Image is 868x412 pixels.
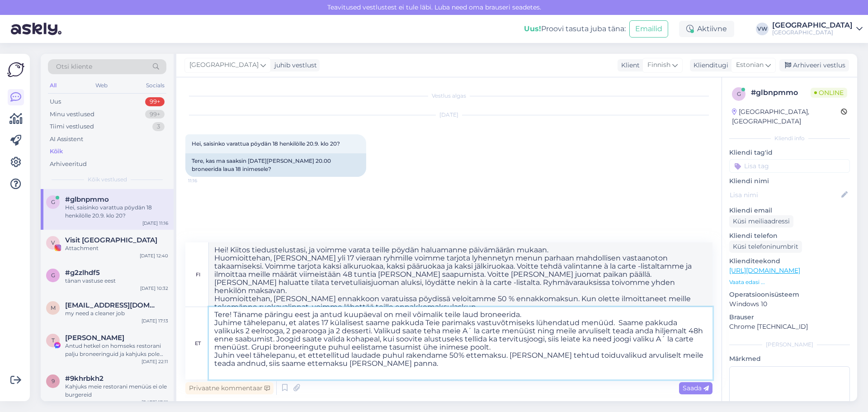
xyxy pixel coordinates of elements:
div: [DATE] 12:40 [140,252,168,259]
span: #g2zlhdf5 [65,269,100,277]
div: Klient [618,61,640,70]
div: Hei, saisinko varattua pöydän 18 henkilölle 20.9. klo 20? [65,204,168,220]
span: T [52,337,55,344]
span: Visit Pärnu [65,236,157,244]
div: AI Assistent [50,135,83,144]
button: Emailid [629,20,668,38]
div: [DATE] 17:13 [142,317,168,324]
div: Arhiveeritud [50,160,87,169]
div: Küsi telefoninumbrit [729,241,802,253]
span: Kõik vestlused [88,175,127,184]
div: Klienditugi [690,61,728,70]
p: Vaata edasi ... [729,278,850,286]
textarea: Hei! Kiitos tiedustelustasi, ja voimme varata teille pöydän haluamanne päivämäärän mukaan. Huomio... [209,242,712,307]
div: 99+ [145,110,165,119]
div: Arhiveeri vestlus [779,59,849,71]
textarea: Tere! Täname päringu eest ja antud kuupäeval on meil võimalik teile laud broneerida. Juhime tähel... [209,307,712,379]
span: Online [811,88,847,98]
div: Kõik [50,147,63,156]
a: [GEOGRAPHIC_DATA][GEOGRAPHIC_DATA] [772,22,863,36]
p: Klienditeekond [729,256,850,266]
input: Lisa tag [729,159,850,173]
p: Brauser [729,313,850,322]
div: [DATE] 17:21 [142,399,168,406]
p: Operatsioonisüsteem [729,290,850,299]
span: 9 [52,378,55,384]
div: Minu vestlused [50,110,94,119]
div: Küsi meiliaadressi [729,215,793,227]
div: et [195,336,201,351]
span: g [51,272,55,279]
span: Tarmo Rammo [65,334,124,342]
span: m [51,304,56,311]
span: 11:16 [188,177,222,184]
p: Märkmed [729,354,850,364]
div: Aktiivne [679,21,734,37]
div: [GEOGRAPHIC_DATA] [772,22,853,29]
img: Askly Logo [7,61,24,78]
div: VW [756,23,769,35]
div: [DATE] [185,111,712,119]
span: Otsi kliente [56,62,92,71]
div: Tere, kas ma saaksin [DATE][PERSON_NAME] 20.00 broneerida laua 18 inimesele? [185,153,366,177]
div: Kahjuks meie restorani menüüs ei ole burgereid [65,383,168,399]
p: Windows 10 [729,299,850,309]
span: g [737,90,741,97]
p: Kliendi nimi [729,176,850,186]
span: #glbnpmmo [65,195,109,204]
div: Socials [144,80,166,91]
div: Antud hetkel on homseks restorani palju broneeringuid ja kahjuks pole võimalik lauda broneerida, ... [65,342,168,358]
div: Privaatne kommentaar [185,382,274,394]
div: tänan vastuse eest [65,277,168,285]
div: [DATE] 22:11 [142,358,168,365]
span: [GEOGRAPHIC_DATA] [189,60,259,70]
span: mosaddekshovon6@gmail.com [65,301,159,309]
b: Uus! [524,24,541,33]
span: g [51,199,55,205]
div: 3 [152,122,165,131]
span: Finnish [647,60,670,70]
p: Kliendi tag'id [729,148,850,157]
input: Lisa nimi [730,190,840,200]
div: [PERSON_NAME] [729,341,850,349]
span: Hei, saisinko varattua pöydän 18 henkilölle 20.9. klo 20? [192,140,340,147]
div: Tiimi vestlused [50,122,94,131]
div: Vestlus algas [185,92,712,100]
div: # glbnpmmo [751,87,811,98]
p: Kliendi telefon [729,231,850,241]
div: Attachment [65,244,168,252]
div: All [48,80,58,91]
div: [DATE] 11:16 [142,220,168,227]
div: my need a cleaner job [65,309,168,317]
p: Chrome [TECHNICAL_ID] [729,322,850,331]
div: Proovi tasuta juba täna: [524,24,626,34]
span: #9khrbkh2 [65,374,104,383]
div: Kliendi info [729,134,850,142]
div: juhib vestlust [271,61,317,70]
a: [URL][DOMAIN_NAME] [729,266,800,275]
p: Kliendi email [729,206,850,215]
div: [DATE] 10:32 [140,285,168,292]
div: Web [94,80,109,91]
span: Saada [683,384,709,392]
div: [GEOGRAPHIC_DATA] [772,29,853,36]
div: Uus [50,97,61,106]
div: 99+ [145,97,165,106]
span: Estonian [736,60,764,70]
div: [GEOGRAPHIC_DATA], [GEOGRAPHIC_DATA] [732,107,841,126]
span: V [51,239,55,246]
div: fi [196,267,200,282]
